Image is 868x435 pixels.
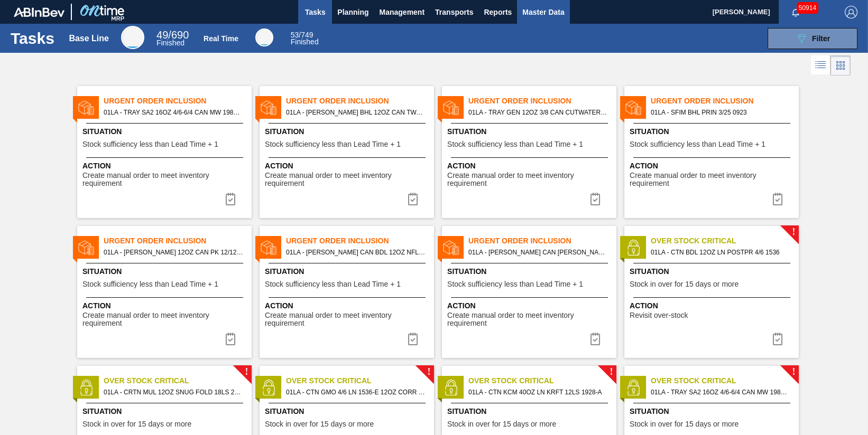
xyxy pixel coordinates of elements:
span: Situation [82,266,249,277]
span: Situation [82,406,249,417]
span: 01LA - TRAY GEN 12OZ 3/8 CAN CUTWATER BRANDED MW [468,107,608,118]
div: Base Line [69,34,109,43]
span: Stock sufficiency less than Lead Time + 1 [630,140,765,148]
div: Base Line [121,26,144,49]
span: Over Stock Critical [468,375,616,386]
span: Master Data [522,6,564,18]
span: Stock in over for 15 days or more [630,420,738,428]
img: Logout [845,6,857,18]
span: 01LA - CARR CAN BDL 12OZ NFLS CAN PK 36/12 CAN [286,247,426,258]
span: Situation [630,406,796,417]
img: status [625,240,641,256]
div: Real Time [255,29,273,46]
div: Real Time [291,32,319,45]
img: status [443,240,459,256]
span: Create manual order to meet inventory requirement [82,311,249,328]
span: Urgent Order Inclusion [468,96,616,107]
span: Situation [265,126,431,137]
img: icon-task complete [771,333,784,345]
button: icon-task complete [583,188,608,210]
span: 01LA - CTN KCM 40OZ LN KRFT 12LS 1928-A [468,386,608,398]
img: status [625,100,641,116]
span: Create manual order to meet inventory requirement [82,172,249,188]
div: Complete task: 7015055 [765,328,790,349]
span: Stock in over for 15 days or more [447,420,556,428]
button: icon-task complete [400,188,426,210]
span: Action [82,160,249,172]
span: Over Stock Critical [651,235,799,247]
span: Transports [435,6,473,18]
img: status [78,240,94,256]
span: Create manual order to meet inventory requirement [630,172,796,188]
span: Reports [484,6,512,18]
img: icon-task complete [589,193,602,205]
span: Action [265,300,431,311]
div: Card Vision [830,55,851,75]
span: Filter [812,34,830,43]
span: 01LA - TRAY SA2 16OZ 4/6-6/4 CAN MW 1986-D [651,386,790,398]
button: icon-task complete [218,328,243,349]
span: Management [379,6,424,18]
span: Create manual order to meet inventory requirement [447,172,614,188]
div: Complete task: 7015686 [218,188,243,210]
span: Action [630,160,796,172]
span: Stock in over for 15 days or more [630,280,738,288]
span: 01LA - CTN GMO 4/6 LN 1536-E 12OZ CORR 0823 NU [286,386,426,398]
span: Action [447,300,614,311]
div: Complete task: 7015751 [765,188,790,210]
span: Over Stock Critical [104,375,252,386]
button: Filter [768,28,857,49]
button: icon-task complete [400,328,426,349]
img: status [261,380,276,395]
span: Situation [447,406,614,417]
div: Complete task: 7015805 [583,328,608,349]
span: Situation [630,126,796,137]
span: 01LA - CARR BUD 12OZ CAN PK 12/12 MILITARY PROMO [104,247,243,258]
button: icon-task complete [218,188,243,210]
span: Situation [447,266,614,277]
span: Revisit over-stock [630,311,688,319]
img: TNhmsLtSVTkK8tSr43FrP2fwEKptu5GPRR3wAAAABJRU5ErkJggg== [14,7,64,17]
div: Complete task: 7015803 [400,328,426,349]
span: Situation [447,126,614,137]
span: Stock sufficiency less than Lead Time + 1 [82,140,218,148]
div: Complete task: 7015695 [400,188,426,210]
span: / 749 [291,31,313,39]
span: Create manual order to meet inventory requirement [447,311,614,328]
span: Urgent Order Inclusion [468,235,616,247]
button: icon-task complete [583,328,608,349]
span: Finished [291,37,319,46]
span: Urgent Order Inclusion [104,96,252,107]
span: 01LA - CTN BDL 12OZ LN POSTPR 4/6 1536 [651,247,790,258]
img: icon-task complete [224,193,237,205]
img: status [261,100,276,116]
button: Notifications [779,5,812,20]
span: Situation [82,126,249,137]
div: List Vision [811,55,830,75]
span: Situation [265,406,431,417]
span: Stock in over for 15 days or more [265,420,374,428]
span: Action [82,300,249,311]
img: status [78,380,94,395]
span: Finished [156,39,184,47]
span: 01LA - CARR CAN BUD 12OZ HOLIDAY TWNSTK 36/12 [468,247,608,258]
span: ! [427,368,430,376]
span: Over Stock Critical [651,375,799,386]
button: icon-task complete [765,328,790,349]
span: 01LA - CARR BHL 12OZ CAN TWNSTK 30/12 CAN CAN OUTDOOR PROMO [286,107,426,118]
span: ! [792,228,795,236]
span: Urgent Order Inclusion [286,96,434,107]
img: icon-task complete [771,193,784,205]
img: status [261,240,276,256]
span: 01LA - SFIM BHL PRIN 3/25 0923 [651,107,790,118]
span: Stock in over for 15 days or more [82,420,191,428]
span: ! [610,368,613,376]
span: Stock sufficiency less than Lead Time + 1 [82,280,218,288]
img: icon-task complete [224,333,237,345]
img: icon-task complete [407,333,419,345]
img: icon-task complete [407,193,419,205]
div: Complete task: 7015752 [218,328,243,349]
span: Action [630,300,796,311]
span: Situation [630,266,796,277]
span: Situation [265,266,431,277]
